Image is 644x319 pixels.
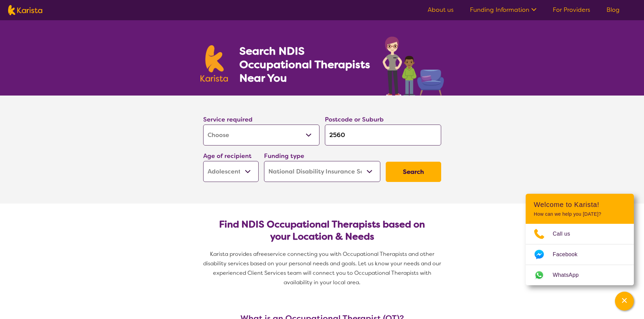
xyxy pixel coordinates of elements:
img: Karista logo [8,5,42,15]
a: Funding Information [470,6,536,14]
label: Postcode or Suburb [325,115,384,124]
a: About us [428,6,454,14]
div: Channel Menu [526,194,634,285]
input: Type [325,125,441,145]
a: Blog [606,6,620,14]
span: Karista provides a [210,250,257,258]
button: Channel Menu [615,292,634,311]
span: service connecting you with Occupational Therapists and other disability services based on your p... [203,250,443,286]
button: Search [386,162,441,182]
label: Funding type [264,152,304,160]
span: Call us [553,229,578,239]
a: For Providers [553,6,590,14]
img: Karista logo [200,45,228,82]
h2: Welcome to Karista! [534,201,626,209]
span: free [257,250,267,258]
h2: Find NDIS Occupational Therapists based on your Location & Needs [209,218,436,243]
a: Web link opens in a new tab. [526,265,634,285]
ul: Choose channel [526,224,634,285]
p: How can we help you [DATE]? [534,211,626,217]
label: Service required [203,115,253,124]
span: Facebook [553,249,586,260]
label: Age of recipient [203,152,252,160]
img: occupational-therapy [383,36,444,96]
span: WhatsApp [553,270,587,280]
h1: Search NDIS Occupational Therapists Near You [239,44,371,85]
